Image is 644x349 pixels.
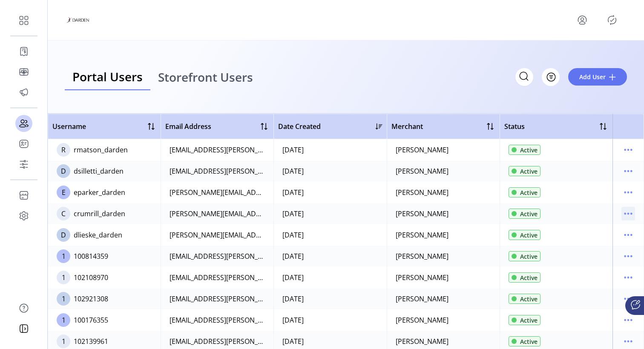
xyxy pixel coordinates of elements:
[396,209,448,219] div: [PERSON_NAME]
[170,145,265,155] div: [EMAIL_ADDRESS][PERSON_NAME][DOMAIN_NAME]
[575,13,589,27] button: menu
[396,145,448,155] div: [PERSON_NAME]
[170,251,265,261] div: [EMAIL_ADDRESS][PERSON_NAME][DOMAIN_NAME]
[273,182,386,203] td: [DATE]
[568,68,627,86] button: Add User
[396,294,448,304] div: [PERSON_NAME]
[273,288,386,309] td: [DATE]
[61,209,66,219] span: C
[74,230,122,240] div: dlieske_darden
[170,187,265,197] div: [PERSON_NAME][EMAIL_ADDRESS][DOMAIN_NAME]
[520,273,538,282] span: Active
[504,121,525,132] span: Status
[273,203,386,224] td: [DATE]
[621,292,635,306] button: menu
[74,294,108,304] div: 102921308
[278,121,321,132] span: Date Created
[72,71,143,83] span: Portal Users
[62,294,66,304] span: 1
[61,230,66,240] span: D
[61,145,66,155] span: R
[515,68,533,86] input: Search
[62,187,66,197] span: E
[65,8,90,32] img: logo
[170,209,265,219] div: [PERSON_NAME][EMAIL_ADDRESS][PERSON_NAME][DOMAIN_NAME]
[621,313,635,327] button: menu
[520,146,538,154] span: Active
[74,187,125,197] div: eparker_darden
[520,295,538,303] span: Active
[62,315,66,325] span: 1
[396,315,448,325] div: [PERSON_NAME]
[62,251,66,261] span: 1
[273,267,386,288] td: [DATE]
[579,72,606,81] span: Add User
[273,160,386,182] td: [DATE]
[520,188,538,197] span: Active
[273,224,386,246] td: [DATE]
[520,252,538,261] span: Active
[520,209,538,218] span: Active
[62,336,66,346] span: 1
[74,336,108,346] div: 102139961
[150,64,261,91] a: Storefront Users
[52,121,86,132] span: Username
[158,71,253,83] span: Storefront Users
[396,230,448,240] div: [PERSON_NAME]
[74,272,108,283] div: 102108970
[170,294,265,304] div: [EMAIL_ADDRESS][PERSON_NAME][DOMAIN_NAME]
[170,230,265,240] div: [PERSON_NAME][EMAIL_ADDRESS][PERSON_NAME][DOMAIN_NAME]
[605,13,619,27] button: Publisher Panel
[391,121,423,132] span: Merchant
[621,228,635,242] button: menu
[61,166,66,176] span: D
[542,68,560,86] button: Filter Button
[273,139,386,160] td: [DATE]
[621,335,635,348] button: menu
[621,186,635,199] button: menu
[74,251,108,261] div: 100814359
[170,166,265,176] div: [EMAIL_ADDRESS][PERSON_NAME][DOMAIN_NAME]
[170,272,265,283] div: [EMAIL_ADDRESS][PERSON_NAME][DOMAIN_NAME]
[62,272,66,283] span: 1
[621,164,635,178] button: menu
[74,209,125,219] div: crumrill_darden
[396,251,448,261] div: [PERSON_NAME]
[170,315,265,325] div: [EMAIL_ADDRESS][PERSON_NAME][DOMAIN_NAME]
[74,145,128,155] div: rmatson_darden
[396,336,448,346] div: [PERSON_NAME]
[170,336,265,346] div: [EMAIL_ADDRESS][PERSON_NAME][DOMAIN_NAME]
[621,207,635,220] button: menu
[165,121,211,132] span: Email Address
[396,272,448,283] div: [PERSON_NAME]
[74,315,108,325] div: 100176355
[273,246,386,267] td: [DATE]
[396,166,448,176] div: [PERSON_NAME]
[520,337,538,346] span: Active
[74,166,124,176] div: dsilletti_darden
[273,309,386,331] td: [DATE]
[621,249,635,263] button: menu
[520,231,538,240] span: Active
[520,316,538,325] span: Active
[65,64,150,91] a: Portal Users
[621,271,635,284] button: menu
[520,167,538,176] span: Active
[396,187,448,197] div: [PERSON_NAME]
[621,143,635,157] button: menu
